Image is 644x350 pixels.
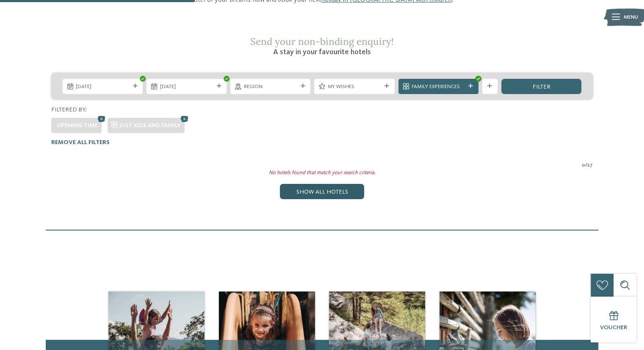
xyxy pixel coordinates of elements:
[51,107,87,113] span: Filtered by:
[585,161,587,169] span: /
[582,161,585,169] span: 0
[328,83,381,91] span: My wishes
[600,325,627,331] span: Voucher
[244,83,297,91] span: Region
[51,139,110,145] span: Remove all filters
[57,122,98,128] span: Opening time
[280,184,364,199] div: Show all hotels
[591,297,636,342] a: Voucher
[587,161,593,169] span: 27
[273,48,371,56] span: A stay in your favourite hotels
[160,83,213,91] span: [DATE]
[250,35,394,47] span: Send your non-binding enquiry!
[532,84,550,90] span: filter
[76,83,129,91] span: [DATE]
[412,83,465,91] span: Family Experiences
[119,122,181,128] span: JUST KIDS AND FAMILY
[45,169,598,177] div: No hotels found that match your search criteria.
